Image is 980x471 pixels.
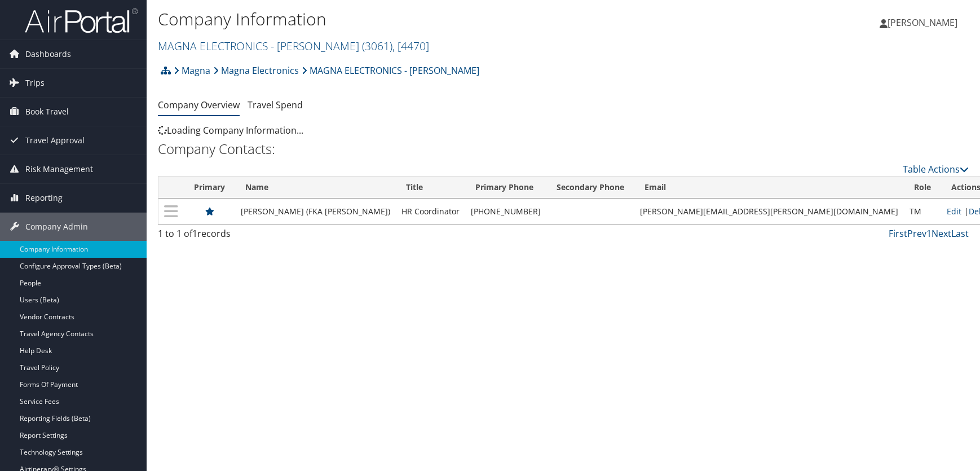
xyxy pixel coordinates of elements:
[25,155,93,183] span: Risk Management
[904,199,941,225] td: TM
[904,177,941,199] th: Role
[926,227,932,240] a: 1
[396,177,465,199] th: Title
[932,227,951,240] a: Next
[25,98,69,126] span: Book Travel
[392,38,429,54] span: , [ 4470 ]
[25,126,85,155] span: Travel Approval
[880,6,969,39] a: [PERSON_NAME]
[465,177,546,199] th: Primary Phone
[546,177,634,199] th: Secondary Phone
[158,99,240,111] a: Company Overview
[25,69,45,97] span: Trips
[634,199,904,225] td: [PERSON_NAME][EMAIL_ADDRESS][PERSON_NAME][DOMAIN_NAME]
[903,163,969,175] a: Table Actions
[889,227,907,240] a: First
[192,227,197,240] span: 1
[158,7,699,31] h1: Company Information
[465,199,546,225] td: [PHONE_NUMBER]
[947,206,961,217] a: Edit
[951,227,969,240] a: Last
[25,184,63,212] span: Reporting
[396,199,465,225] td: HR Coordinator
[235,177,396,199] th: Name
[213,59,299,82] a: Magna Electronics
[907,227,926,240] a: Prev
[248,99,303,111] a: Travel Spend
[158,124,303,137] span: Loading Company Information...
[634,177,904,199] th: Email
[184,177,235,199] th: Primary
[362,38,392,54] span: ( 3061 )
[25,213,88,241] span: Company Admin
[158,38,429,54] a: MAGNA ELECTRONICS - [PERSON_NAME]
[235,199,396,225] td: [PERSON_NAME] (FKA [PERSON_NAME])
[158,139,969,159] h2: Company Contacts:
[888,16,957,29] span: [PERSON_NAME]
[174,59,210,82] a: Magna
[25,40,71,68] span: Dashboards
[25,7,138,34] img: airportal-logo.png
[158,227,348,246] div: 1 to 1 of records
[302,59,479,82] a: MAGNA ELECTRONICS - [PERSON_NAME]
